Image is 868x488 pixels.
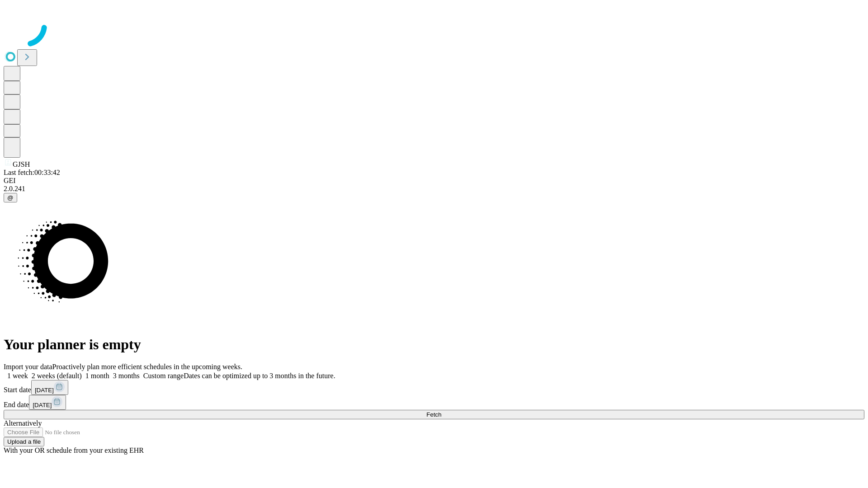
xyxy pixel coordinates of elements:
[33,402,52,408] span: [DATE]
[4,169,60,176] span: Last fetch: 00:33:42
[29,395,66,410] button: [DATE]
[4,193,17,202] button: @
[31,380,68,395] button: [DATE]
[113,372,140,380] span: 3 months
[426,411,441,418] span: Fetch
[4,446,144,454] span: With your OR schedule from your existing EHR
[143,372,184,380] span: Custom range
[4,380,864,395] div: Start date
[7,194,14,201] span: @
[4,410,864,419] button: Fetch
[4,363,52,371] span: Import your data
[52,363,242,371] span: Proactively plan more efficient schedules in the upcoming weeks.
[4,395,864,410] div: End date
[35,387,54,394] span: [DATE]
[85,372,109,380] span: 1 month
[4,336,864,353] h1: Your planner is empty
[32,372,82,380] span: 2 weeks (default)
[4,177,864,185] div: GEI
[4,437,44,446] button: Upload a file
[184,372,335,380] span: Dates can be optimized up to 3 months in the future.
[4,185,864,193] div: 2.0.241
[4,419,42,427] span: Alternatively
[7,372,28,380] span: 1 week
[13,160,30,168] span: GJSH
